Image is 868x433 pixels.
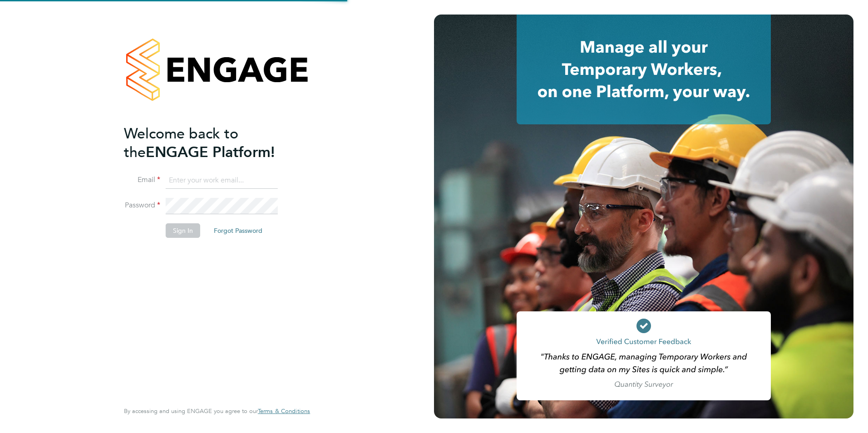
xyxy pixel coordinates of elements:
button: Forgot Password [207,223,270,238]
label: Email [124,175,160,185]
h2: ENGAGE Platform! [124,124,301,162]
label: Password [124,201,160,210]
span: By accessing and using ENGAGE you agree to our [124,407,310,415]
button: Sign In [166,223,200,238]
span: Terms & Conditions [258,407,310,415]
a: Terms & Conditions [258,408,310,415]
input: Enter your work email... [166,172,278,189]
span: Welcome back to the [124,125,238,161]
